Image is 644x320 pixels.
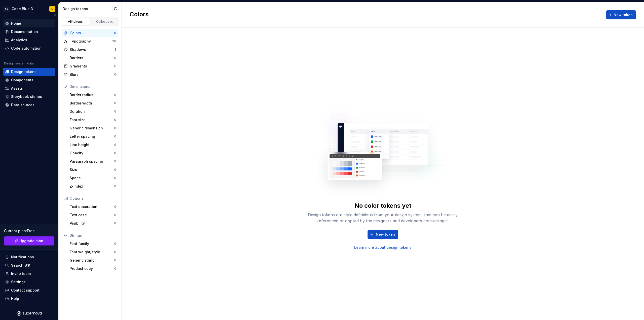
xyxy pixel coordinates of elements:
[114,213,116,217] div: 0
[114,267,116,271] div: 0
[62,62,118,70] a: Gradients6
[3,101,55,109] a: Data sources
[302,212,463,224] div: Design tokens are style definitions from your design system, that can be easily referenced or app...
[17,311,42,316] svg: Supernova Logo
[3,36,55,44] a: Analytics
[376,232,395,237] span: New token
[11,86,23,91] div: Assets
[3,295,55,303] button: Help
[70,250,114,255] div: Font weight/style
[3,19,55,27] a: Home
[51,12,58,19] button: Collapse sidebar
[3,270,55,278] a: Invite team
[70,204,114,209] div: Text decoration
[62,54,118,62] a: Borders0
[62,37,118,45] a: Typography28
[68,256,118,264] a: Generic string0
[70,175,114,181] div: Space
[114,258,116,262] div: 0
[62,70,118,79] a: Blurs0
[68,99,118,107] a: Border width0
[11,296,19,301] div: Help
[68,248,118,256] a: Font weight/style0
[3,28,55,36] a: Documentation
[70,266,114,271] div: Product copy
[114,110,116,114] div: 0
[68,91,118,99] a: Border radius0
[3,286,55,294] button: Contact support
[114,31,116,35] div: 0
[11,78,33,83] div: Components
[68,124,118,132] a: Generic dimension0
[70,167,114,172] div: Size
[70,233,116,238] div: Strings
[62,29,118,37] a: Colors0
[11,69,36,74] div: Design tokens
[114,151,116,155] div: 0
[4,228,54,233] div: Current plan : Free
[3,84,55,92] a: Assets
[114,205,116,209] div: 0
[112,39,116,43] div: 28
[68,108,118,116] a: Duration0
[4,61,34,65] div: Design system data
[70,64,114,69] div: Gradients
[68,211,118,219] a: Text case0
[11,288,39,293] div: Contact support
[11,21,21,26] div: Home
[70,159,114,164] div: Paragraph spacing
[68,240,118,248] a: Font family0
[63,6,112,11] div: Design tokens
[4,236,54,245] a: Upgrade plan
[11,38,27,43] div: Analytics
[68,203,118,211] a: Text decoration0
[3,253,55,261] button: Notifications
[11,263,30,268] div: Search ⌘K
[114,159,116,163] div: 0
[114,126,116,130] div: 0
[68,132,118,140] a: Letter spacing0
[11,29,38,34] div: Documentation
[70,196,116,201] div: Options
[70,184,114,189] div: Z-index
[68,149,118,157] a: Opacity0
[68,141,118,149] a: Line height0
[3,261,55,269] button: Search ⌘K
[114,143,116,147] div: 0
[19,238,43,243] span: Upgrade plan
[3,278,55,286] a: Settings
[606,10,636,19] button: New token
[62,46,118,54] a: Shadows3
[70,55,114,60] div: Borders
[70,221,114,226] div: Visibility
[70,212,114,218] div: Text case
[68,157,118,165] a: Paragraph spacing0
[114,93,116,97] div: 0
[68,182,118,190] a: Z-index0
[354,202,411,210] div: No color tokens yet
[63,20,88,24] div: All tokens
[130,10,149,19] h2: Colors
[68,265,118,273] a: Product copy0
[114,250,116,254] div: 0
[70,30,114,35] div: Colors
[70,39,112,44] div: Typography
[114,221,116,225] div: 0
[70,117,114,122] div: Font size
[70,72,114,77] div: Blurs
[114,56,116,60] div: 0
[68,219,118,227] a: Visibility0
[354,245,412,250] a: Learn more about design tokens
[70,258,114,263] div: Generic string
[3,44,55,52] a: Code automation
[68,166,118,174] a: Size0
[70,151,114,156] div: Opacity
[114,73,116,77] div: 0
[70,47,114,52] div: Shadows
[11,279,26,285] div: Settings
[614,12,633,17] span: New token
[70,109,114,114] div: Duration
[3,93,55,101] a: Storybook stories
[70,101,114,106] div: Border width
